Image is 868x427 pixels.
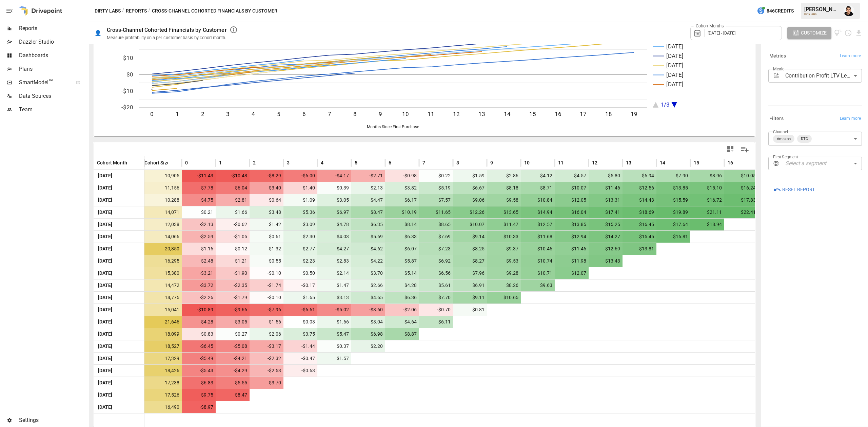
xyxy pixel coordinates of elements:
span: -$0.17 [287,279,316,291]
span: 0 [185,159,188,166]
span: $6.36 [389,292,418,304]
span: -$1.74 [253,279,282,291]
h6: Metrics [769,52,786,60]
span: $0.61 [253,231,282,243]
span: $18.94 [694,219,723,230]
span: $10.74 [524,255,553,267]
span: $6.97 [321,206,350,218]
span: $5.14 [389,267,418,279]
span: -$3.72 [185,279,214,291]
span: -$1.40 [287,182,316,194]
span: -$0.12 [219,243,248,255]
button: Sort [290,158,300,167]
span: $4.57 [558,170,587,182]
span: -$9.66 [219,304,248,316]
span: $12.94 [558,231,587,243]
span: $10.65 [490,292,519,304]
span: $4.27 [321,243,350,255]
span: $3.13 [321,292,350,304]
span: $3.70 [355,267,384,279]
span: $9.37 [490,243,519,255]
span: -$2.81 [219,194,248,206]
span: $11.46 [592,182,621,194]
span: 4 [321,159,323,166]
span: $19.89 [660,206,689,218]
span: $15.59 [660,194,689,206]
text: 11 [428,111,434,117]
span: $1.47 [321,279,350,291]
span: $16.04 [558,206,587,218]
span: $2.14 [321,267,350,279]
span: $17.41 [592,206,621,218]
span: $22.41 [728,206,757,218]
span: -$1.16 [185,243,214,255]
span: $2.77 [287,243,316,255]
span: -$2.13 [185,219,214,230]
text: $10 [123,54,133,61]
div: [PERSON_NAME] [804,6,840,13]
span: $9.63 [524,279,553,291]
span: $13.65 [490,206,519,218]
div: Dirty Labs [804,13,840,16]
span: [DATE] [97,194,141,206]
span: $8.96 [694,170,723,182]
button: Reports [126,7,147,15]
span: $8.25 [456,243,486,255]
text: 19 [631,111,637,117]
span: $0.50 [287,267,316,279]
span: $2.13 [355,182,384,194]
span: Learn more [840,115,861,122]
span: $8.47 [355,206,384,218]
span: $7.90 [660,170,689,182]
span: $2.66 [355,279,384,291]
span: $5.19 [422,182,452,194]
span: $9.11 [456,292,486,304]
span: $13.85 [558,219,587,230]
text: 6 [302,111,306,117]
span: $8.71 [524,182,553,194]
span: 14,472 [144,279,180,291]
button: Dirty Labs [95,7,121,15]
span: -$6.04 [219,182,248,194]
text: 8 [353,111,357,117]
button: Sort [189,158,198,167]
span: $11.68 [524,231,553,243]
button: Customize [787,27,831,39]
span: $4.78 [321,219,350,230]
span: 1 [219,159,222,166]
span: -$1.79 [219,292,248,304]
span: $8.26 [490,279,519,291]
span: 7 [422,159,425,166]
span: $6.91 [456,279,486,291]
span: [DATE] [97,304,141,316]
span: $3.05 [321,194,350,206]
span: -$1.90 [219,267,248,279]
button: Sort [700,158,709,167]
span: 12 [592,159,597,166]
span: $0.39 [321,182,350,194]
span: $15.25 [592,219,621,230]
div: / [122,7,124,15]
span: -$10.89 [185,304,214,316]
span: Customize [801,29,827,37]
text: 5 [277,111,280,117]
span: -$0.62 [219,219,248,230]
span: -$0.10 [253,267,282,279]
span: $17.64 [660,219,689,230]
text: [DATE] [666,71,684,78]
span: $6.94 [626,170,655,182]
span: 11,156 [144,182,180,194]
button: Sort [734,158,743,167]
span: $12.07 [558,267,587,279]
span: $5.87 [389,255,418,267]
span: $0.22 [422,170,452,182]
span: 6 [389,159,391,166]
h6: Filters [769,115,784,122]
span: -$6.00 [287,170,316,182]
text: 17 [580,111,587,117]
span: $18.69 [626,206,655,218]
span: $16.45 [626,219,655,230]
button: Sort [564,158,574,167]
span: 15,041 [144,304,180,316]
span: Data Sources [19,92,87,100]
